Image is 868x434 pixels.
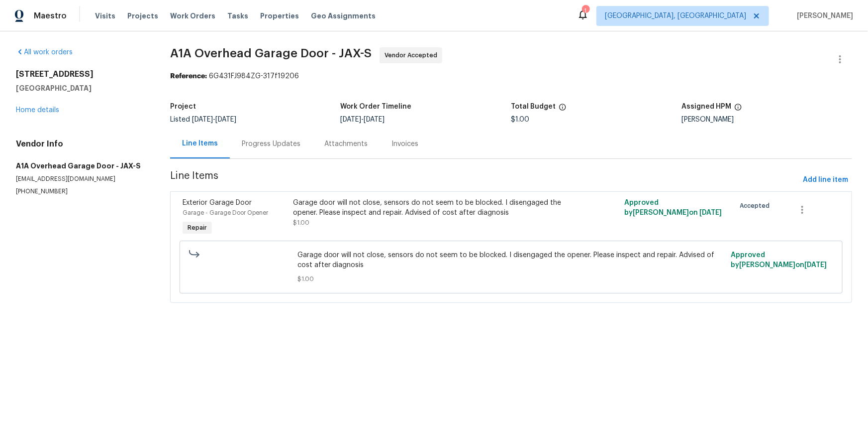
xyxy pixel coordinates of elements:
h5: Assigned HPM [681,103,731,110]
span: Add line item [803,174,848,186]
span: Approved by [PERSON_NAME] on [731,252,827,269]
span: Garage door will not close, sensors do not seem to be blocked. I disengaged the opener. Please in... [297,250,725,270]
span: Approved by [PERSON_NAME] on [625,199,722,216]
span: $1.00 [297,274,725,284]
div: Line Items [182,139,218,148]
div: 1 [582,6,589,16]
span: [DATE] [215,116,236,123]
p: [EMAIL_ADDRESS][DOMAIN_NAME] [16,175,146,183]
span: Garage - Garage Door Opener [183,210,268,216]
button: Add line item [799,171,852,189]
span: Properties [260,11,299,21]
span: [DATE] [700,209,722,216]
span: Exterior Garage Door [183,199,252,206]
span: [GEOGRAPHIC_DATA], [GEOGRAPHIC_DATA] [605,11,746,21]
div: Attachments [324,139,368,149]
span: Listed [170,116,236,123]
span: [DATE] [364,116,385,123]
h2: [STREET_ADDRESS] [16,69,146,79]
span: - [341,116,385,123]
span: Projects [127,11,158,21]
div: Progress Updates [242,139,300,149]
h4: Vendor Info [16,139,146,149]
span: The total cost of line items that have been proposed by Opendoor. This sum includes line items th... [559,103,567,116]
span: A1A Overhead Garage Door - JAX-S [170,47,372,59]
span: Tasks [227,12,248,19]
span: Accepted [740,201,774,211]
h5: A1A Overhead Garage Door - JAX-S [16,161,146,171]
div: [PERSON_NAME] [681,116,852,123]
span: Geo Assignments [311,11,376,21]
span: Line Items [170,171,799,189]
div: 6G431FJ984ZG-317f19206 [170,71,852,81]
span: The hpm assigned to this work order. [734,103,742,116]
span: [DATE] [192,116,213,123]
span: Visits [95,11,115,21]
span: [DATE] [804,262,827,269]
span: [PERSON_NAME] [793,11,853,21]
div: Invoices [391,139,418,149]
div: Garage door will not close, sensors do not seem to be blocked. I disengaged the opener. Please in... [293,198,563,218]
span: Work Orders [170,11,215,21]
a: Home details [16,107,59,114]
span: $1.00 [511,116,529,123]
h5: [GEOGRAPHIC_DATA] [16,83,146,93]
span: - [192,116,236,123]
span: Repair [184,223,211,233]
h5: Work Order Timeline [341,103,412,110]
span: [DATE] [341,116,362,123]
span: $1.00 [293,220,309,226]
p: [PHONE_NUMBER] [16,187,146,196]
h5: Total Budget [511,103,556,110]
span: Maestro [34,11,67,21]
a: All work orders [16,49,73,56]
span: Vendor Accepted [385,50,441,60]
h5: Project [170,103,196,110]
b: Reference: [170,73,207,80]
